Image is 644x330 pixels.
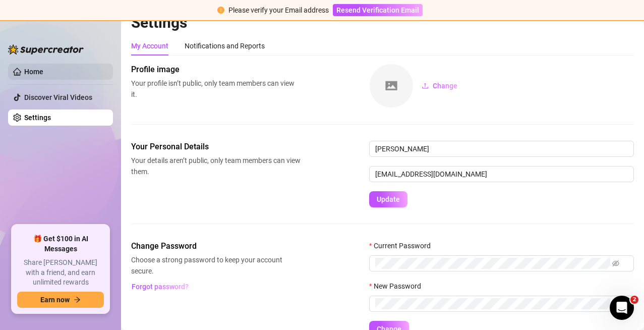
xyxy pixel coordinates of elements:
span: Choose a strong password to keep your account secure. [131,254,301,277]
a: Discover Viral Videos [24,93,92,101]
input: New Password [375,298,610,309]
span: upload [422,82,429,89]
span: Resend Verification Email [336,6,419,14]
h2: Settings [131,13,634,32]
div: Notifications and Reports [185,40,265,51]
span: Update [377,195,400,203]
iframe: Intercom live chat [610,296,634,320]
span: Forgot password? [132,283,189,291]
span: 2 [630,296,638,304]
input: Enter name [369,141,634,157]
span: Change Password [131,240,301,252]
button: Change [414,78,465,94]
span: arrow-right [74,296,81,303]
span: eye-invisible [612,260,619,267]
button: Resend Verification Email [333,4,423,16]
img: logo-BBDzfeDw.svg [8,44,84,54]
input: Current Password [375,258,610,269]
span: Earn now [40,296,70,304]
label: Current Password [369,240,437,251]
span: Change [433,82,457,90]
div: My Account [131,40,168,51]
span: Your profile isn’t public, only team members can view it. [131,78,301,100]
button: Update [369,191,407,207]
span: exclamation-circle [217,7,224,14]
span: Profile image [131,64,301,76]
img: square-placeholder.png [370,64,413,107]
button: Forgot password? [131,279,189,295]
div: Please verify your Email address [228,5,329,16]
label: New Password [369,281,428,292]
button: Earn nowarrow-right [17,292,104,308]
a: Settings [24,114,51,122]
a: Home [24,68,43,76]
span: Share [PERSON_NAME] with a friend, and earn unlimited rewards [17,258,104,288]
span: 🎁 Get $100 in AI Messages [17,234,104,254]
span: Your Personal Details [131,141,301,153]
span: Your details aren’t public, only team members can view them. [131,155,301,177]
input: Enter new email [369,166,634,182]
